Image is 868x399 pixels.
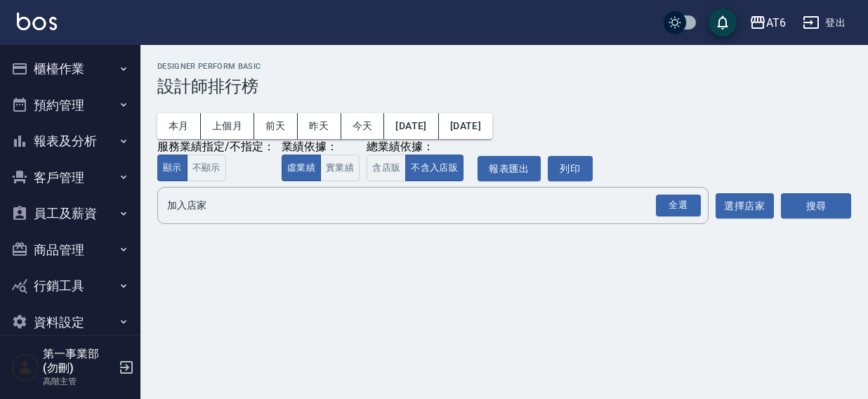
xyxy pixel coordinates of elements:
button: 今天 [341,113,385,139]
button: save [709,8,737,37]
div: 業績依據： [282,140,360,155]
button: 登出 [797,10,851,36]
button: 預約管理 [6,87,135,124]
button: 資料設定 [6,304,135,341]
p: 高階主管 [43,375,114,388]
button: 昨天 [298,113,341,139]
button: 上個月 [201,113,254,139]
button: 櫃檯作業 [6,51,135,87]
button: 員工及薪資 [6,195,135,232]
button: 不顯示 [187,155,226,182]
button: [DATE] [384,113,438,139]
button: 選擇店家 [716,193,774,219]
button: 報表及分析 [6,123,135,159]
h3: 設計師排行榜 [157,77,851,96]
button: 虛業績 [282,155,321,182]
div: 總業績依據： [367,140,471,155]
button: 列印 [548,156,593,182]
button: 不含入店販 [405,155,463,182]
button: 商品管理 [6,232,135,268]
div: 服務業績指定/不指定： [157,140,275,155]
h5: 第一事業部 (勿刪) [43,347,114,375]
button: [DATE] [439,113,492,139]
button: 行銷工具 [6,268,135,304]
button: 含店販 [367,155,406,182]
button: 前天 [254,113,298,139]
button: AT6 [744,8,791,37]
img: Logo [17,13,57,30]
h2: Designer Perform Basic [157,62,851,71]
input: 店家名稱 [164,193,681,218]
button: 搜尋 [781,193,851,219]
img: Person [11,353,39,381]
button: Open [653,192,704,219]
button: 本月 [157,113,201,139]
button: 客戶管理 [6,159,135,196]
button: 實業績 [320,155,360,182]
div: 全選 [656,195,701,216]
button: 顯示 [157,155,188,182]
button: 報表匯出 [478,156,541,182]
div: AT6 [766,14,786,32]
